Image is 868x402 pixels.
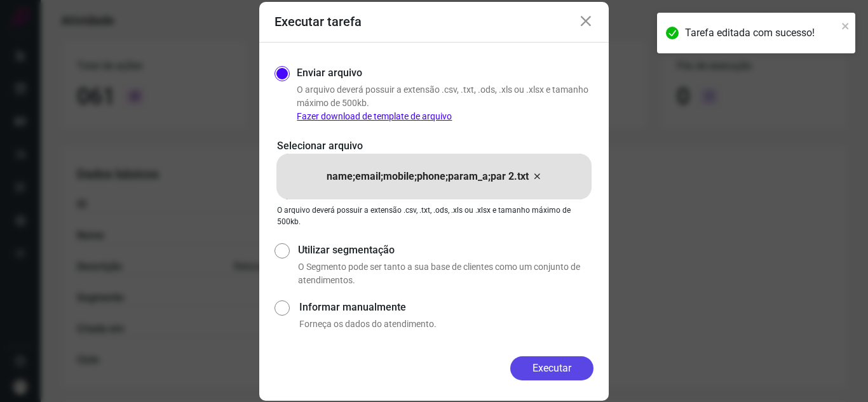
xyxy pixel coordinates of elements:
[277,204,591,227] p: O arquivo deverá possuir a extensão .csv, .txt, .ods, .xls ou .xlsx e tamanho máximo de 500kb.
[297,83,593,123] p: O arquivo deverá possuir a extensão .csv, .txt, .ods, .xls ou .xlsx e tamanho máximo de 500kb.
[297,111,452,121] a: Fazer download de template de arquivo
[841,18,850,33] button: close
[297,65,362,81] label: Enviar arquivo
[298,243,593,258] label: Utilizar segmentação
[277,138,591,154] p: Selecionar arquivo
[299,300,593,315] label: Informar manualmente
[298,260,593,287] p: O Segmento pode ser tanto a sua base de clientes como um conjunto de atendimentos.
[327,169,529,184] p: name;email;mobile;phone;param_a;par 2.txt
[275,14,362,29] h3: Executar tarefa
[685,25,837,41] div: Tarefa editada com sucesso!
[299,318,593,331] p: Forneça os dados do atendimento.
[510,356,593,380] button: Executar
